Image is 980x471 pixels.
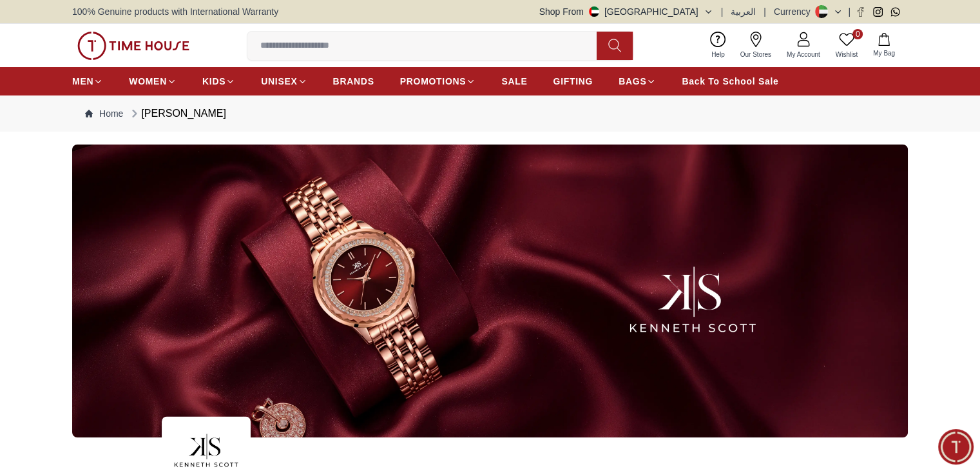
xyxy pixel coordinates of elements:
[553,75,593,88] span: GIFTING
[865,30,903,61] button: My Bag
[129,75,167,88] span: WOMEN
[204,190,237,199] span: 11:26 AM
[764,5,766,18] span: |
[704,29,733,62] a: Help
[171,133,205,141] span: 11:26 AM
[13,93,255,106] div: [PERSON_NAME]
[400,75,466,88] span: PROMOTIONS
[22,117,173,129] span: May I have your name, please?
[72,95,908,132] nav: Breadcrumb
[22,241,193,268] span: Could you please share your phone number?
[128,106,226,121] div: [PERSON_NAME]
[682,70,778,93] a: Back To School Sale
[261,70,307,93] a: UNISEX
[72,70,103,93] a: MEN
[10,10,35,35] em: Back
[400,70,476,93] a: PROMOTIONS
[72,75,93,88] span: MEN
[539,5,713,18] button: Shop From[GEOGRAPHIC_DATA]
[873,7,883,17] a: Instagram
[202,70,235,93] a: KIDS
[733,29,779,62] a: Our Stores
[553,70,593,93] a: GIFTING
[204,66,237,75] span: 11:26 AM
[85,107,123,120] a: Home
[682,75,778,88] span: Back To School Sale
[501,70,527,93] a: SALE
[731,5,756,18] button: العربية
[3,266,255,280] div: (Please enter a valid phone number)
[72,5,278,18] span: 100% Genuine products with International Warranty
[68,17,215,29] div: Time House Support
[333,75,374,88] span: BRANDS
[129,70,177,93] a: WOMEN
[119,184,200,195] span: [PERSON_NAME]
[848,5,850,18] span: |
[333,70,374,93] a: BRANDS
[938,429,974,465] div: Chat Widget
[831,50,863,59] span: Wishlist
[852,29,863,39] span: 0
[782,50,825,59] span: My Account
[619,75,646,88] span: BAGS
[774,5,816,18] div: Currency
[828,29,865,62] a: 0Wishlist
[40,12,61,34] img: Profile picture of Time House Support
[3,281,255,345] textarea: Enter your phone number
[77,32,189,60] img: ...
[202,75,226,88] span: KIDS
[706,50,730,59] span: Help
[501,75,527,88] span: SALE
[72,145,908,437] img: ...
[619,70,656,93] a: BAGS
[176,60,200,72] span: heyy
[13,217,255,230] div: [PERSON_NAME]
[261,75,297,88] span: UNISEX
[735,50,776,59] span: Our Stores
[171,263,205,272] span: 11:26 AM
[589,6,599,17] img: United Arab Emirates
[721,5,724,18] span: |
[890,7,900,17] a: Whatsapp
[856,7,865,17] a: Facebook
[868,48,900,58] span: My Bag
